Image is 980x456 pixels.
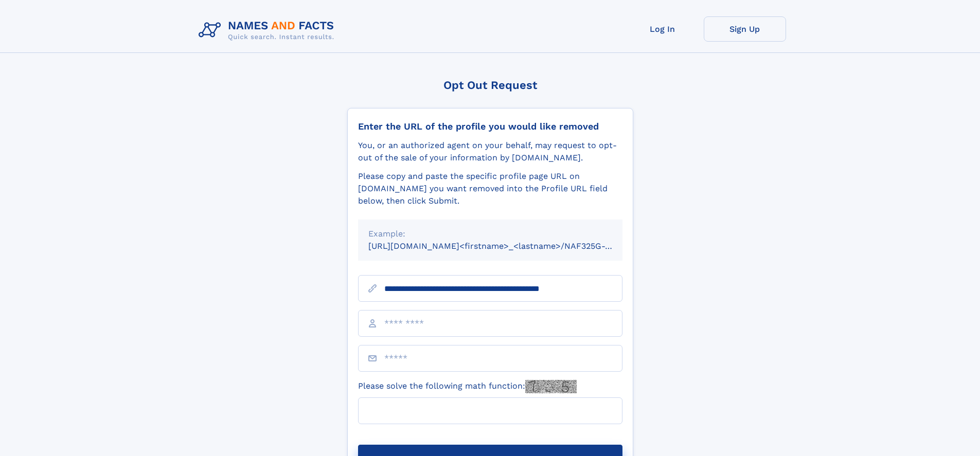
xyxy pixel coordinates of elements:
img: Logo Names and Facts [194,16,343,44]
div: You, or an authorized agent on your behalf, may request to opt-out of the sale of your informatio... [358,139,622,164]
small: [URL][DOMAIN_NAME]<firstname>_<lastname>/NAF325G-xxxxxxxx [368,241,642,251]
div: Enter the URL of the profile you would like removed [358,121,622,132]
a: Log In [621,16,704,42]
div: Please copy and paste the specific profile page URL on [DOMAIN_NAME] you want removed into the Pr... [358,170,622,207]
div: Opt Out Request [347,79,633,92]
div: Example: [368,228,612,240]
a: Sign Up [704,16,786,42]
label: Please solve the following math function: [358,380,577,393]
